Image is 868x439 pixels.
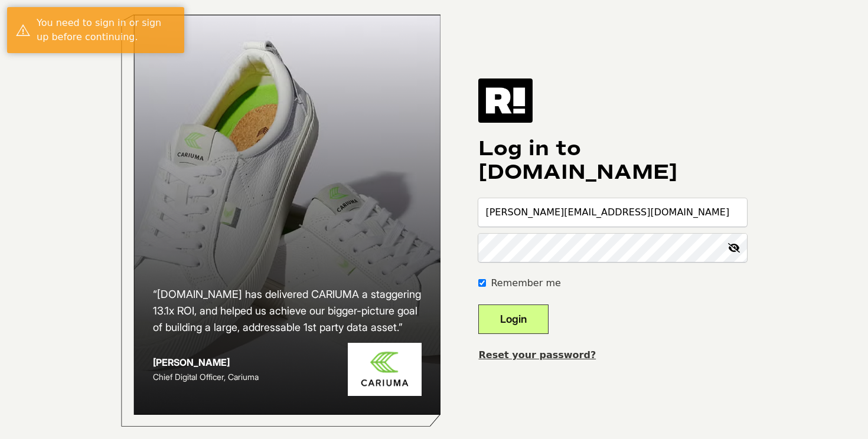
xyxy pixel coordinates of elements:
[478,304,549,334] button: Login
[478,349,596,361] a: Reset your password?
[478,137,747,184] h1: Log in to [DOMAIN_NAME]
[491,276,560,290] label: Remember me
[478,198,747,227] input: Email
[153,356,230,368] strong: [PERSON_NAME]
[37,16,175,44] div: You need to sign in or sign up before continuing.
[478,78,533,122] img: Retention.com
[153,372,259,382] span: Chief Digital Officer, Cariuma
[348,343,422,397] img: Cariuma
[153,286,422,336] h2: “[DOMAIN_NAME] has delivered CARIUMA a staggering 13.1x ROI, and helped us achieve our bigger-pic...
